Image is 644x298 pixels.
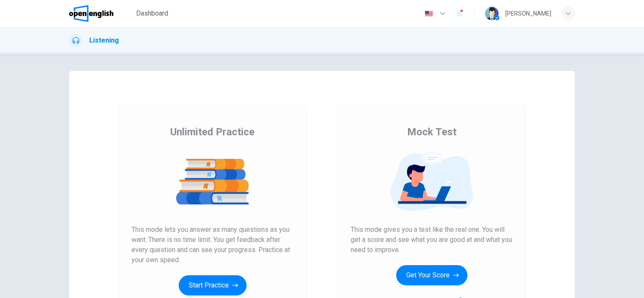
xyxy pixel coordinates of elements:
[351,225,513,255] span: This mode gives you a test like the real one. You will get a score and see what you are good at a...
[69,5,113,22] img: OpenEnglish logo
[179,275,247,295] button: Start Practice
[89,35,119,46] h1: Listening
[136,8,168,19] span: Dashboard
[505,8,551,19] div: [PERSON_NAME]
[485,7,499,20] img: Profile picture
[170,125,255,139] span: Unlimited Practice
[396,265,467,285] button: Get Your Score
[69,5,133,22] a: OpenEnglish logo
[133,6,172,21] button: Dashboard
[407,125,456,139] span: Mock Test
[131,225,293,265] span: This mode lets you answer as many questions as you want. There is no time limit. You get feedback...
[424,11,434,17] img: en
